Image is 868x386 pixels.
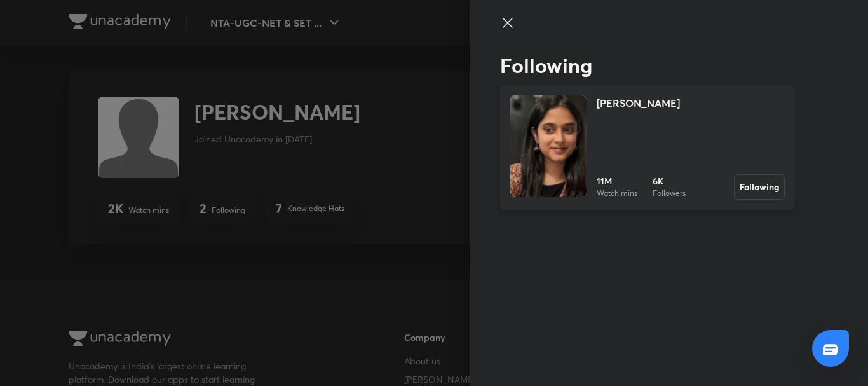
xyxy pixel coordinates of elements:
[500,53,795,78] h2: Following
[653,188,686,199] p: Followers
[653,174,686,188] h6: 6K
[500,85,795,210] a: Unacademy[PERSON_NAME]11MWatch mins6KFollowersFollowing
[510,95,587,197] img: Unacademy
[597,174,637,188] h6: 11M
[597,95,680,111] h4: [PERSON_NAME]
[734,174,785,200] button: Following
[597,188,637,199] p: Watch mins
